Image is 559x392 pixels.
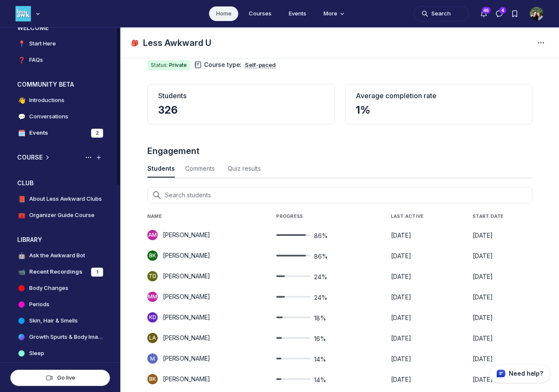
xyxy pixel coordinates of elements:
a: 🤖Ask the Awkward Bot [10,248,110,263]
p: [PERSON_NAME] [163,354,210,363]
span: 🤖 [17,251,26,260]
button: 86% [276,230,377,240]
a: 📍Start Here [10,36,110,51]
span: Last Active [391,214,424,220]
button: 24% [276,271,377,281]
span: 16% [314,335,326,343]
span: [DATE] [473,355,493,362]
span: [DATE] [391,335,411,342]
a: View user profile [147,292,263,302]
span: 24% [314,293,327,302]
div: TD [147,271,158,281]
span: [DATE] [473,273,493,280]
button: 14% [276,353,377,364]
button: COURSEExpand space [10,151,110,164]
p: [PERSON_NAME] [163,334,210,342]
a: Sleep [10,346,110,361]
span: 14% [314,355,326,364]
h4: 326 [158,103,324,117]
h3: WELCOME [17,24,49,32]
button: Less Awkward Hub logo [15,5,42,22]
span: 86% [314,252,328,261]
h4: About Less Awkward Clubs [29,195,102,203]
div: AM [147,230,158,240]
span: More [324,9,347,18]
a: Growth Spurts & Body Image [10,330,110,344]
h3: COMMUNITY BETA [17,80,74,89]
span: [DATE] [473,252,493,259]
a: 💬Conversations [10,109,110,124]
a: Courses [242,6,278,21]
a: Body Changes [10,281,110,296]
div: 2 [91,129,103,138]
span: [DATE] [473,376,493,383]
button: Search [414,6,469,21]
div: KD [147,312,158,323]
h3: CLUB [17,179,34,187]
a: 👋Introductions [10,93,110,108]
header: Page Header [121,27,559,58]
p: [PERSON_NAME] [163,375,210,383]
div: MM [147,292,158,302]
span: [DATE] [391,252,411,259]
button: User menu options [530,7,544,21]
a: 📹Recent Recordings1 [10,265,110,279]
button: Quiz results [228,160,264,178]
button: 86% [276,250,377,261]
span: 🎒 [131,39,140,47]
button: Comments [185,160,217,178]
h4: Conversations [29,112,68,121]
h4: Introductions [29,96,64,105]
h4: Sleep [29,349,44,358]
p: Course type : [194,60,278,70]
a: View user profile [147,230,263,240]
svg: Space settings [536,38,546,48]
span: Private [169,62,187,69]
button: CLUBCollapse space [10,176,110,190]
a: View user profile [147,333,263,343]
h1: Less Awkward U [143,37,211,49]
span: [DATE] [391,293,411,301]
a: Home [209,6,238,21]
span: ❓ [17,56,26,64]
span: 14% [314,376,326,384]
div: Go live [18,374,103,382]
span: 👋 [17,96,26,105]
span: [DATE] [391,232,411,239]
input: Search students [147,187,532,203]
button: 14% [276,374,377,384]
a: Events [282,6,313,21]
span: 24% [314,273,327,281]
h4: Ask the Awkward Bot [29,251,85,260]
div: 1 [91,268,103,277]
p: [PERSON_NAME] [163,251,210,260]
span: 💬 [17,112,26,121]
a: 🧰Organizer Guide Course [10,208,110,223]
a: Skin, Hair & Smells [10,314,110,328]
button: WELCOMECollapse space [10,21,110,35]
span: 86% [314,232,328,240]
div: BK [147,250,158,261]
span: [DATE] [391,355,411,362]
span: 18% [314,314,326,323]
a: 🗓️Events2 [10,126,110,140]
p: [PERSON_NAME] [163,272,210,280]
button: Direct messages [492,6,507,21]
span: 🗓️ [17,129,26,137]
span: [DATE] [473,293,493,301]
h4: Organizer Guide Course [29,211,95,220]
a: View user profile [147,271,263,281]
button: Students [147,160,175,178]
h3: LIBRARY [17,235,42,244]
h4: Growth Spurts & Body Image [29,333,103,341]
span: Start Date [473,214,504,220]
span: [DATE] [391,314,411,321]
p: [PERSON_NAME] [163,231,210,239]
button: 18% [276,312,377,323]
button: Circle support widget [489,364,550,383]
button: COMMUNITY BETACollapse space [10,78,110,91]
a: 📕About Less Awkward Clubs [10,192,110,206]
span: [DATE] [473,335,493,342]
span: Name [147,214,162,220]
button: Notifications [476,6,492,21]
